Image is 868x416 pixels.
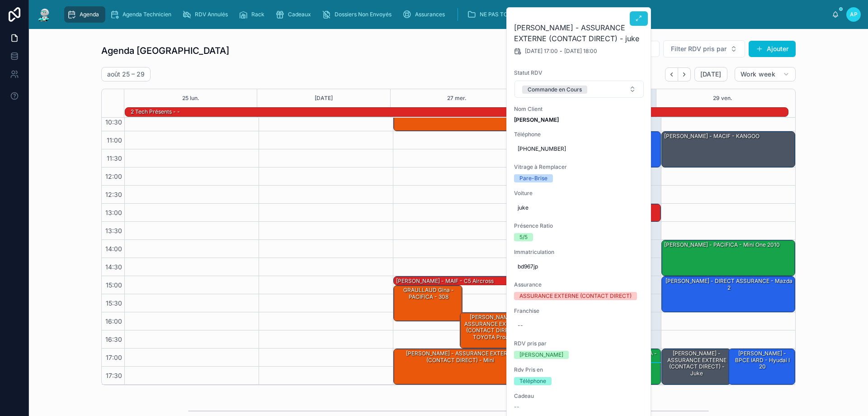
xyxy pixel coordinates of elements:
div: [PERSON_NAME] - MAIF - C5 aircross [395,277,495,285]
span: RDV pris par [514,340,644,347]
span: Franchise [514,307,644,315]
button: Next [678,67,691,81]
span: -- [514,403,519,411]
button: Ajouter [749,41,796,57]
div: Pare-Brise [519,174,547,182]
span: 10:30 [103,118,124,126]
span: 12:30 [103,191,124,198]
div: [PERSON_NAME] - ASSURANCE EXTERNE (CONTACT DIRECT) - juke [662,349,731,384]
span: Dossiers Non Envoyés [335,11,392,18]
button: Work week [735,67,796,81]
div: [PERSON_NAME] [519,351,563,359]
span: juke [518,204,641,211]
span: 11:30 [104,154,124,162]
a: NE PAS TOUCHER [464,6,545,23]
div: GRAULLAUD Gina - PACIFICA - 308 [394,286,462,321]
div: [PERSON_NAME] - BPCE IARD - hyudai i 20 [730,349,794,371]
div: [PERSON_NAME] - BPCE IARD - hyudai i 20 [729,349,795,384]
span: 16:30 [103,335,124,343]
span: Agenda [80,11,99,18]
a: Dossiers Non Envoyés [319,6,398,23]
a: Cadeaux [273,6,317,23]
button: Select Button [514,81,644,98]
div: scrollable content [60,5,832,24]
span: Nom Client [514,105,644,113]
span: [DATE] 17:00 [525,48,558,55]
a: Agenda Technicien [107,6,178,23]
span: RDV Annulés [195,11,228,18]
img: App logo [36,7,52,22]
button: Back [665,67,678,81]
span: 16:00 [103,317,124,325]
div: [PERSON_NAME] - ASSURANCE EXTERNE (CONTACT DIRECT) - TOYOTA Proace [462,313,526,341]
h1: Agenda [GEOGRAPHIC_DATA] [101,44,229,57]
span: 14:00 [103,245,124,253]
h2: août 25 – 29 [107,70,145,79]
div: 2 Tech présents - - [130,107,181,116]
div: [PERSON_NAME] - MACIF - KANGOO [662,132,795,167]
span: Cadeaux [288,11,311,18]
span: Voiture [514,190,644,197]
span: 13:30 [103,227,124,234]
span: 17:00 [104,354,124,361]
a: RDV Annulés [179,6,234,23]
span: 14:30 [103,263,124,271]
button: Select Button [663,40,745,57]
span: Immatriculation [514,249,644,256]
div: [PERSON_NAME] - ASSURANCE EXTERNE (CONTACT DIRECT) - juke [663,349,730,378]
span: Assurance [514,281,644,288]
div: [PERSON_NAME] - MACIF - KANGOO [663,132,760,140]
span: 12:00 [103,172,124,180]
span: 15:30 [104,299,124,307]
a: Agenda [64,6,105,23]
div: 2 Tech présents - - [130,108,181,116]
span: 11:00 [104,136,124,144]
a: Rack [236,6,271,23]
div: 5/5 [519,233,528,241]
span: bd967jp [518,263,641,270]
span: AP [850,11,858,18]
div: [PERSON_NAME] - ASSURANCE EXTERNE (CONTACT DIRECT) - TOYOTA Proace [460,313,526,348]
span: Filter RDV pris par [671,44,726,53]
div: [PERSON_NAME] - ASSURANCE EXTERNE (CONTACT DIRECT) - Mini [394,349,527,384]
div: GRAULLAUD Gina - PACIFICA - 308 [395,286,462,301]
button: 25 lun. [182,89,199,107]
span: Cadeau [514,392,644,400]
span: [DATE] 18:00 [564,48,597,55]
div: Commande en Cours [528,86,582,94]
span: Agenda Technicien [123,11,171,18]
button: 27 mer. [447,89,467,107]
span: Vitrage à Remplacer [514,163,644,171]
span: 15:00 [104,281,124,289]
div: Téléphone [519,377,546,385]
span: Rdv Pris en [514,366,644,373]
span: Assurances [415,11,445,18]
div: [PERSON_NAME] - PACIFICA - mini one 2010 [663,241,781,249]
button: 29 ven. [713,89,732,107]
div: [PERSON_NAME] - DIRECT ASSURANCE - Mazda 2 [662,277,795,312]
span: 17:30 [104,372,124,379]
span: Rack [251,11,264,18]
span: [DATE] [700,70,722,78]
span: Présence Ratio [514,222,644,230]
div: ASSURANCE EXTERNE (CONTACT DIRECT) [519,292,632,300]
a: Assurances [400,6,451,23]
div: [PERSON_NAME] - ASSURANCE EXTERNE (CONTACT DIRECT) - Mini [395,349,526,364]
span: NE PAS TOUCHER [480,11,527,18]
span: Statut RDV [514,69,644,77]
span: 13:00 [103,209,124,216]
div: [PERSON_NAME] - MAIF - C5 aircross [394,277,527,286]
button: [DATE] [315,89,333,107]
span: Téléphone [514,131,644,138]
div: [PERSON_NAME] - DIRECT ASSURANCE - Mazda 2 [663,277,794,292]
span: Work week [741,70,775,78]
span: - [560,48,562,55]
h2: [PERSON_NAME] - ASSURANCE EXTERNE (CONTACT DIRECT) - juke [514,22,644,44]
button: [DATE] [694,67,727,81]
div: -- [518,322,523,329]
